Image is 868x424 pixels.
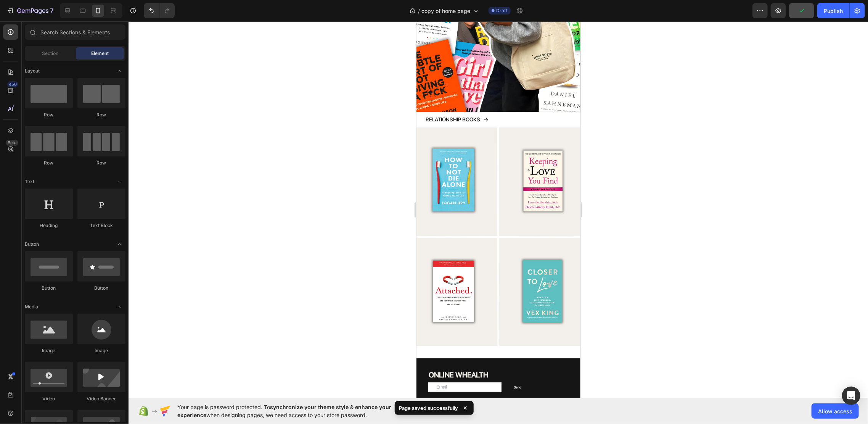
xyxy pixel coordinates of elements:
span: Toggle open [113,238,125,250]
p: 7 [50,6,53,15]
span: Button [25,241,39,248]
div: Heading [25,222,73,229]
span: / [418,7,420,15]
span: Toggle open [113,301,125,313]
div: Button [25,285,73,292]
span: Layout [25,68,40,74]
div: Video [25,395,73,402]
p: Page saved successfully [399,404,458,412]
div: Undo/Redo [144,3,175,18]
div: Row [25,160,73,166]
div: Video Banner [77,395,125,402]
div: Publish [824,7,843,15]
span: Section [42,50,59,57]
button: Publish [817,3,849,18]
span: Your page is password protected. To when designing pages, we need access to your store password. [177,403,421,419]
div: Row [77,160,125,166]
div: Beta [6,140,18,146]
span: Text [25,178,34,185]
span: synchronize your theme style & enhance your experience [177,404,391,418]
div: Button [77,285,125,292]
div: Image [77,347,125,354]
span: Element [91,50,109,57]
div: Text Block [77,222,125,229]
div: 450 [7,81,18,87]
div: Row [77,111,125,118]
div: Open Intercom Messenger [842,387,860,405]
span: Allow access [818,407,852,415]
span: Toggle open [113,65,125,77]
div: Row [25,111,73,118]
iframe: Design area [416,21,580,398]
span: Draft [496,7,508,14]
button: 7 [3,3,57,18]
span: Toggle open [113,176,125,188]
button: Allow access [812,403,859,419]
input: Search Sections & Elements [25,24,125,40]
span: Media [25,303,38,310]
span: copy of home page [421,7,470,15]
div: Image [25,347,73,354]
